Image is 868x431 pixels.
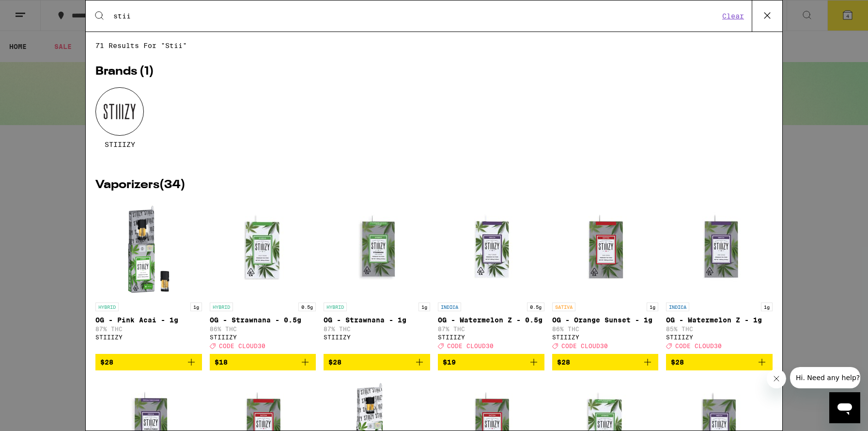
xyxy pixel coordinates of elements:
[671,201,768,298] img: STIIIZY - OG - Watermelon Z - 1g
[790,367,860,388] iframe: Message from company
[438,326,544,332] p: 87% THC
[95,42,773,49] span: 71 results for "stii"
[210,326,316,332] p: 86% THC
[210,334,316,340] div: STIIIZY
[557,358,570,366] span: $28
[761,303,773,311] p: 1g
[219,343,265,349] span: CODE CLOUD30
[100,358,113,366] span: $28
[829,392,860,423] iframe: Button to launch messaging window
[298,303,316,311] p: 0.5g
[328,358,341,366] span: $28
[214,201,311,298] img: STIIIZY - OG - Strawnana - 0.5g
[324,354,430,370] button: Add to bag
[95,66,773,78] h2: Brands ( 1 )
[190,303,202,311] p: 1g
[552,201,659,354] a: Open page for OG - Orange Sunset - 1g from STIIIZY
[671,358,684,366] span: $28
[210,316,316,324] p: OG - Strawnana - 0.5g
[95,334,202,340] div: STIIIZY
[324,334,430,340] div: STIIIZY
[438,201,544,354] a: Open page for OG - Watermelon Z - 0.5g from STIIIZY
[557,201,653,298] img: STIIIZY - OG - Orange Sunset - 1g
[418,303,430,311] p: 1g
[95,354,202,370] button: Add to bag
[438,316,544,324] p: OG - Watermelon Z - 0.5g
[527,303,544,311] p: 0.5g
[719,12,747,20] button: Clear
[95,201,202,354] a: Open page for OG - Pink Acai - 1g from STIIIZY
[215,358,228,366] span: $18
[552,326,659,332] p: 86% THC
[438,354,544,370] button: Add to bag
[210,303,233,311] p: HYBRID
[324,326,430,332] p: 87% THC
[647,303,658,311] p: 1g
[767,369,786,388] iframe: Close message
[95,326,202,332] p: 87% THC
[552,354,659,370] button: Add to bag
[95,179,773,191] h2: Vaporizers ( 34 )
[666,326,773,332] p: 85% THC
[210,201,316,354] a: Open page for OG - Strawnana - 0.5g from STIIIZY
[324,316,430,324] p: OG - Strawnana - 1g
[100,201,197,298] img: STIIIZY - OG - Pink Acai - 1g
[438,303,461,311] p: INDICA
[666,316,773,324] p: OG - Watermelon Z - 1g
[552,316,659,324] p: OG - Orange Sunset - 1g
[666,334,773,340] div: STIIIZY
[210,354,316,370] button: Add to bag
[561,343,608,349] span: CODE CLOUD30
[447,343,494,349] span: CODE CLOUD30
[443,201,540,298] img: STIIIZY - OG - Watermelon Z - 0.5g
[666,303,689,311] p: INDICA
[324,201,430,354] a: Open page for OG - Strawnana - 1g from STIIIZY
[438,334,544,340] div: STIIIZY
[552,334,659,340] div: STIIIZY
[666,354,773,370] button: Add to bag
[552,303,575,311] p: SATIVA
[95,303,119,311] p: HYBRID
[95,316,202,324] p: OG - Pink Acai - 1g
[443,358,456,366] span: $19
[675,343,722,349] span: CODE CLOUD30
[113,12,719,20] input: Search for products & categories
[105,141,135,148] span: STIIIZY
[324,303,347,311] p: HYBRID
[328,201,425,298] img: STIIIZY - OG - Strawnana - 1g
[666,201,773,354] a: Open page for OG - Watermelon Z - 1g from STIIIZY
